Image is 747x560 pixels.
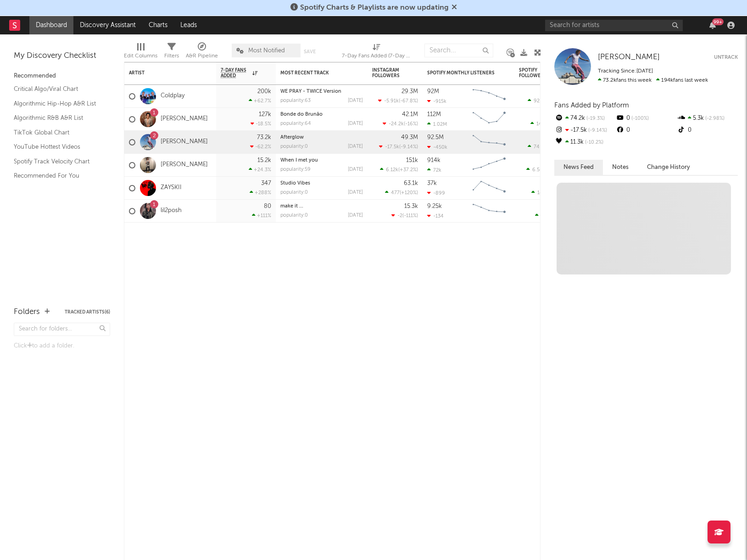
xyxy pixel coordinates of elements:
[598,78,708,83] span: 194k fans last week
[280,112,323,117] a: Bonde do Brunão
[73,16,142,34] a: Discovery Assistant
[598,53,660,61] span: [PERSON_NAME]
[404,180,418,186] div: 63.1k
[385,145,399,150] span: -17.5k
[161,184,182,192] a: ZAYSKII
[280,167,311,172] div: popularity: 59
[348,144,363,149] div: [DATE]
[248,48,285,54] span: Most Notified
[161,92,184,100] a: Coldplay
[424,44,493,57] input: Search...
[280,144,308,149] div: popularity: 0
[603,160,638,175] button: Notes
[348,121,363,126] div: [DATE]
[386,168,398,173] span: 6.12k
[264,203,271,209] div: 80
[530,121,565,127] div: ( )
[280,158,363,163] div: When I met you
[384,99,399,104] span: -5.91k
[259,112,271,118] div: 127k
[280,181,363,186] div: Studio Vibes
[379,144,418,150] div: ( )
[528,98,565,104] div: ( )
[468,108,510,131] svg: Chart title
[630,116,649,121] span: -100 %
[391,213,418,218] div: ( )
[554,136,615,148] div: 11.3k
[677,124,738,136] div: 0
[280,98,311,103] div: popularity: 63
[221,67,250,78] span: 7-Day Fans Added
[280,121,311,126] div: popularity: 64
[598,78,652,83] span: 73.2k fans this week
[249,167,271,173] div: +24.3 %
[427,89,439,95] div: 92M
[14,341,110,352] div: Click to add a folder.
[249,98,271,104] div: +62.7 %
[14,84,101,94] a: Critical Algo/Viral Chart
[531,190,565,196] div: ( )
[186,50,218,62] div: A&R Pipeline
[427,157,440,163] div: 914k
[401,89,418,95] div: 29.3M
[124,39,157,66] div: Edit Columns
[280,158,318,163] a: When I met you
[389,122,404,127] span: -24.2k
[161,138,208,146] a: [PERSON_NAME]
[161,207,182,215] a: lil2posh
[29,16,73,34] a: Dashboard
[534,99,547,104] span: 92.9k
[280,213,308,218] div: popularity: 0
[14,323,110,336] input: Search for folders...
[427,190,445,196] div: -899
[709,22,716,29] button: 99+
[280,204,303,209] a: make it ...
[164,39,179,66] div: Filters
[427,180,437,186] div: 37k
[537,190,546,196] span: 142
[536,122,547,127] span: 141k
[638,160,699,175] button: Change History
[427,70,496,76] div: Spotify Monthly Listeners
[584,140,603,145] span: -10.2 %
[468,154,510,177] svg: Chart title
[161,161,208,169] a: [PERSON_NAME]
[250,144,271,150] div: -62.2 %
[598,68,653,74] span: Tracking Since: [DATE]
[251,121,271,127] div: -18.5 %
[383,121,418,127] div: ( )
[14,307,40,318] div: Folders
[280,89,363,94] div: WE PRAY - TWICE Version
[342,39,411,66] div: 7-Day Fans Added (7-Day Fans Added)
[427,203,442,209] div: 9.25k
[391,190,400,196] span: 477
[526,167,565,173] div: ( )
[397,213,402,218] span: -2
[14,142,101,152] a: YouTube Hottest Videos
[261,180,271,186] div: 347
[280,89,341,94] a: WE PRAY - TWICE Version
[280,181,310,186] a: Studio Vibes
[186,39,218,66] div: A&R Pipeline
[14,113,101,123] a: Algorithmic R&B A&R List
[406,157,418,163] div: 151k
[257,157,271,163] div: 15.2k
[257,89,271,95] div: 200k
[280,190,308,195] div: popularity: 0
[598,53,660,62] a: [PERSON_NAME]
[404,203,418,209] div: 15.3k
[124,50,157,62] div: Edit Columns
[554,112,615,124] div: 74.2k
[468,85,510,108] svg: Chart title
[405,122,417,127] span: -16 %
[528,144,565,150] div: ( )
[174,16,203,34] a: Leads
[400,99,417,104] span: -67.8 %
[615,124,676,136] div: 0
[554,160,603,175] button: News Feed
[714,53,738,62] button: Untrack
[585,116,605,121] span: -19.3 %
[519,67,551,78] div: Spotify Followers
[348,167,363,172] div: [DATE]
[615,112,676,124] div: 0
